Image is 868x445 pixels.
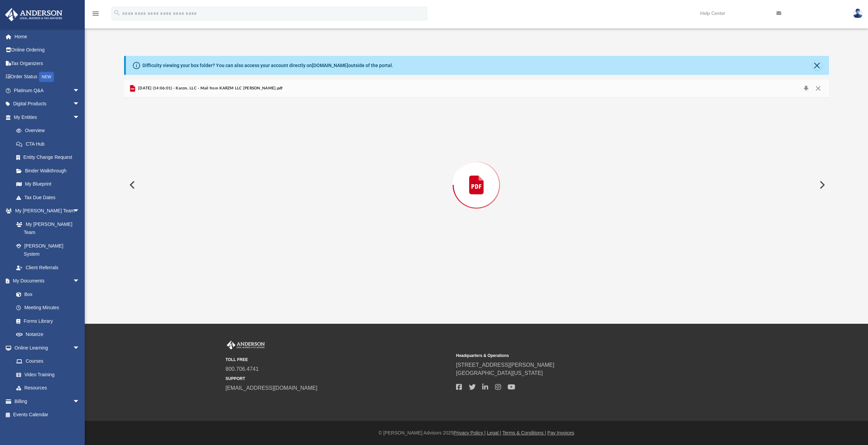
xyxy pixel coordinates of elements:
a: Legal | [487,430,501,436]
a: Platinum Q&Aarrow_drop_down [5,84,90,97]
a: [PERSON_NAME] System [9,239,86,261]
div: NEW [39,72,54,82]
a: Notarize [9,328,86,341]
div: Preview [124,80,829,272]
button: Close [812,61,822,70]
a: Forms Library [9,314,83,328]
a: Resources [9,381,86,395]
a: Overview [9,124,90,137]
a: Binder Walkthrough [9,164,90,177]
small: TOLL FREE [225,357,451,363]
a: My [PERSON_NAME] Teamarrow_drop_down [5,204,86,218]
a: My Entitiesarrow_drop_down [5,110,90,124]
button: Previous File [124,175,139,194]
img: Anderson Advisors Platinum Portal [3,8,64,21]
small: Headquarters & Operations [456,353,682,359]
a: Pay Invoices [547,430,574,436]
a: Tax Due Dates [9,191,90,204]
a: Client Referrals [9,261,86,274]
a: Online Learningarrow_drop_down [5,341,86,355]
span: [DATE] (14:06:01) - Karzm, LLC - Mail from KARZM LLC [PERSON_NAME].pdf [137,85,283,91]
a: Courses [9,355,86,368]
a: 800.706.4741 [225,366,259,372]
a: [DOMAIN_NAME] [312,63,348,68]
span: arrow_drop_down [73,97,86,111]
a: Terms & Conditions | [502,430,546,436]
a: My [PERSON_NAME] Team [9,217,83,239]
a: My Documentsarrow_drop_down [5,274,86,288]
i: menu [92,9,100,18]
span: arrow_drop_down [73,341,86,355]
img: User Pic [853,8,863,18]
div: Difficulty viewing your box folder? You can also access your account directly on outside of the p... [142,62,393,69]
a: Privacy Policy | [454,430,486,436]
a: Order StatusNEW [5,70,90,84]
a: Meeting Minutes [9,301,86,315]
span: arrow_drop_down [73,204,86,218]
a: [EMAIL_ADDRESS][DOMAIN_NAME] [225,385,317,391]
a: Events Calendar [5,408,90,422]
span: arrow_drop_down [73,274,86,288]
a: [STREET_ADDRESS][PERSON_NAME] [456,362,554,368]
a: Online Ordering [5,43,90,57]
a: Video Training [9,368,83,381]
a: My Blueprint [9,177,86,191]
button: Close [812,84,824,93]
a: Entity Change Request [9,151,90,164]
button: Download [800,84,812,93]
i: search [113,9,121,17]
img: Anderson Advisors Platinum Portal [225,341,266,349]
a: CTA Hub [9,137,90,151]
a: menu [92,13,100,18]
a: [GEOGRAPHIC_DATA][US_STATE] [456,370,543,376]
span: arrow_drop_down [73,110,86,124]
a: Box [9,288,83,301]
a: Tax Organizers [5,57,90,70]
small: SUPPORT [225,376,451,382]
a: Digital Productsarrow_drop_down [5,97,90,111]
span: arrow_drop_down [73,395,86,408]
div: © [PERSON_NAME] Advisors 2025 [85,429,868,437]
a: Home [5,30,90,43]
button: Next File [814,175,829,194]
a: Billingarrow_drop_down [5,395,90,408]
span: arrow_drop_down [73,84,86,98]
